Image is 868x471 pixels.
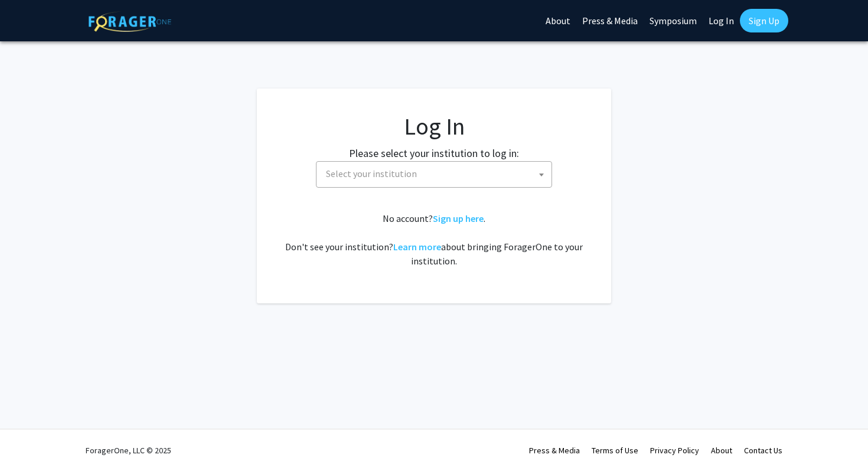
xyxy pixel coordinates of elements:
[592,445,638,456] a: Terms of Use
[529,445,580,456] a: Press & Media
[86,430,171,471] div: ForagerOne, LLC © 2025
[740,9,788,32] a: Sign Up
[744,445,782,456] a: Contact Us
[280,112,588,140] h1: Log In
[650,445,699,456] a: Privacy Policy
[316,161,552,188] span: Select your institution
[393,241,441,253] a: Learn more about bringing ForagerOne to your institution
[326,168,417,179] span: Select your institution
[349,145,519,161] label: Please select your institution to log in:
[433,212,484,224] a: Sign up here
[280,211,588,268] div: No account? . Don't see your institution? about bringing ForagerOne to your institution.
[321,162,552,186] span: Select your institution
[89,11,171,32] img: ForagerOne Logo
[711,445,732,456] a: About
